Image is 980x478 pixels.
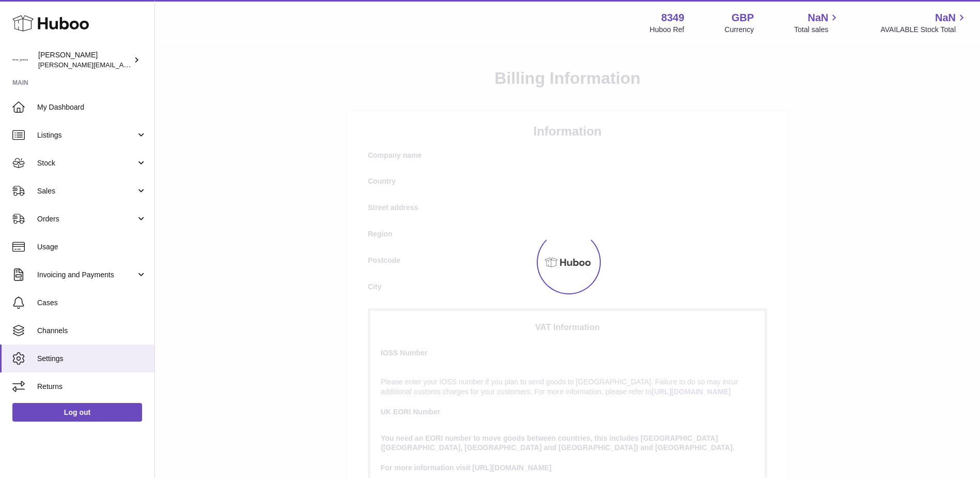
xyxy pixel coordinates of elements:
[880,25,968,35] span: AVAILABLE Stock Total
[794,25,840,35] span: Total sales
[37,242,147,252] span: Usage
[794,11,840,35] a: NaN Total sales
[732,11,754,25] strong: GBP
[37,130,136,140] span: Listings
[935,11,956,25] span: NaN
[37,186,136,196] span: Sales
[37,270,136,280] span: Invoicing and Payments
[37,326,147,336] span: Channels
[37,158,136,168] span: Stock
[37,382,147,392] span: Returns
[650,25,685,35] div: Huboo Ref
[725,25,754,35] div: Currency
[661,11,685,25] strong: 8349
[12,52,28,68] img: katy.taghizadeh@michelgermain.com
[807,11,828,25] span: NaN
[37,354,147,364] span: Settings
[880,11,968,35] a: NaN AVAILABLE Stock Total
[37,102,147,112] span: My Dashboard
[37,298,147,308] span: Cases
[38,50,131,70] div: [PERSON_NAME]
[37,214,136,224] span: Orders
[38,61,207,69] span: [PERSON_NAME][EMAIL_ADDRESS][DOMAIN_NAME]
[12,403,142,422] a: Log out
